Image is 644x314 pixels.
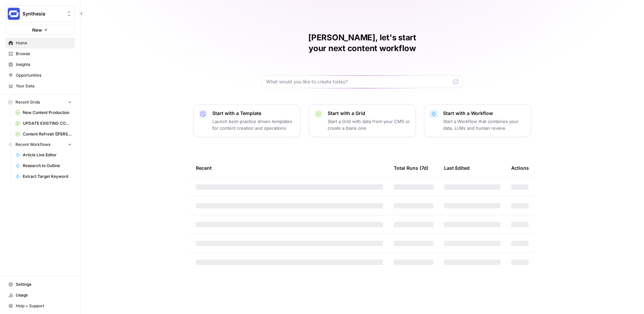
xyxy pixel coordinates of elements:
[5,301,75,311] button: Help + Support
[5,48,75,59] a: Browse
[444,159,470,177] div: Last Edited
[32,27,42,33] span: New
[23,152,72,158] span: Article Line Editor
[16,292,72,298] span: Usage
[16,281,72,287] span: Settings
[196,159,383,177] div: Recent
[5,25,75,35] button: New
[16,303,72,309] span: Help + Support
[5,38,75,48] a: Home
[309,104,416,137] button: Start with a GridStart a Grid with data from your CMS or create a blank one
[12,160,75,171] a: Research to Outline
[16,51,72,57] span: Browse
[15,99,40,105] span: Recent Grids
[394,159,428,177] div: Total Runs (7d)
[22,10,63,17] span: Synthesia
[23,163,72,169] span: Research to Outline
[5,140,75,150] button: Recent Workflows
[5,59,75,70] a: Insights
[5,5,75,22] button: Workspace: Synthesia
[424,104,531,137] button: Start with a WorkflowStart a Workflow that combines your data, LLMs and human review
[5,81,75,91] a: Your Data
[266,78,450,85] input: What would you like to create today?
[5,290,75,301] a: Usage
[16,83,72,89] span: Your Data
[12,118,75,129] a: UPDATE EXISTING CONTENT
[5,97,75,107] button: Recent Grids
[16,72,72,78] span: Opportunities
[12,129,75,140] a: Content Refresh ([PERSON_NAME])
[12,150,75,160] a: Article Line Editor
[193,104,301,137] button: Start with a TemplateLaunch best-practice driven templates for content creation and operations
[15,142,50,148] span: Recent Workflows
[262,32,463,54] h1: [PERSON_NAME], let's start your next content workflow
[212,118,295,131] p: Launch best-practice driven templates for content creation and operations
[23,110,72,116] span: New Content Production
[8,8,20,20] img: Synthesia Logo
[23,131,72,137] span: Content Refresh ([PERSON_NAME])
[16,40,72,46] span: Home
[5,70,75,81] a: Opportunities
[443,118,526,131] p: Start a Workflow that combines your data, LLMs and human review
[23,173,72,180] span: Extract Target Keyword
[328,110,410,117] p: Start with a Grid
[12,107,75,118] a: New Content Production
[443,110,526,117] p: Start with a Workflow
[23,120,72,126] span: UPDATE EXISTING CONTENT
[212,110,295,117] p: Start with a Template
[16,62,72,68] span: Insights
[12,171,75,182] a: Extract Target Keyword
[328,118,410,131] p: Start a Grid with data from your CMS or create a blank one
[511,159,529,177] div: Actions
[5,279,75,290] a: Settings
